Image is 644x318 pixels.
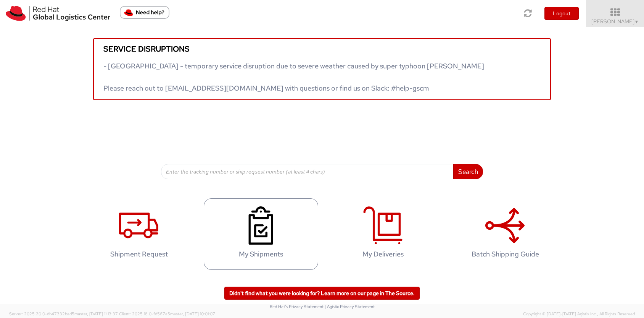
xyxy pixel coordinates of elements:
[334,250,432,258] h4: My Deliveries
[634,19,639,25] span: ▼
[270,304,324,309] a: Red Hat's Privacy Statement
[448,198,562,270] a: Batch Shipping Guide
[456,250,554,258] h4: Batch Shipping Guide
[170,311,215,316] span: master, [DATE] 10:01:07
[325,304,375,309] a: | Agistix Privacy Statement
[120,6,169,19] button: Need help?
[326,198,440,270] a: My Deliveries
[119,311,215,316] span: Client: 2025.18.0-fd567a5
[204,198,318,270] a: My Shipments
[591,18,639,25] span: [PERSON_NAME]
[224,287,420,300] a: Didn't find what you were looking for? Learn more on our page in The Source.
[6,6,110,21] img: rh-logistics-00dfa346123c4ec078e1.svg
[9,311,118,316] span: Server: 2025.20.0-db47332bad5
[74,311,118,316] span: master, [DATE] 11:13:37
[161,164,454,179] input: Enter the tracking number or ship request number (at least 4 chars)
[544,7,579,20] button: Logout
[103,62,484,92] span: - [GEOGRAPHIC_DATA] - temporary service disruption due to severe weather caused by super typhoon ...
[523,311,635,317] span: Copyright © [DATE]-[DATE] Agistix Inc., All Rights Reserved
[93,38,551,100] a: Service disruptions - [GEOGRAPHIC_DATA] - temporary service disruption due to severe weather caus...
[103,45,541,53] h5: Service disruptions
[453,164,483,179] button: Search
[212,250,310,258] h4: My Shipments
[82,198,196,270] a: Shipment Request
[90,250,188,258] h4: Shipment Request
